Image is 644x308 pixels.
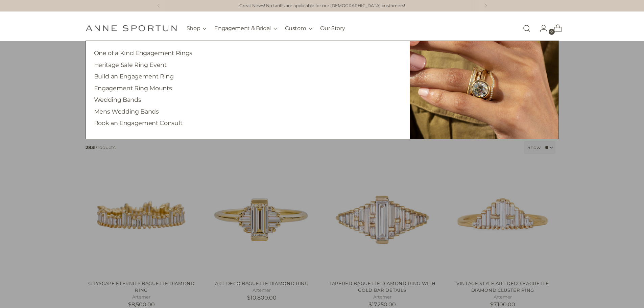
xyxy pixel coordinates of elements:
a: Open search modal [520,22,533,35]
a: Anne Sportun Fine Jewellery [86,25,177,31]
button: Shop [187,21,207,36]
a: Go to the account page [534,22,548,35]
a: Great News! No tariffs are applicable for our [DEMOGRAPHIC_DATA] customers! [239,3,405,9]
button: Engagement & Bridal [214,21,277,36]
span: 0 [549,29,555,35]
button: Custom [285,21,312,36]
a: Our Story [320,21,345,36]
a: Open cart modal [548,22,562,35]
